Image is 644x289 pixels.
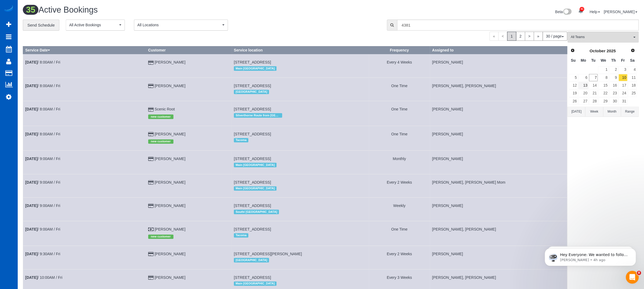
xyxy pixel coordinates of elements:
td: Schedule date [23,246,146,269]
a: 10 [618,74,627,81]
span: « [489,32,499,41]
span: Tacoma [234,138,248,142]
i: Credit Card Payment [148,181,154,184]
a: Prev [569,47,576,54]
span: [STREET_ADDRESS][PERSON_NAME] [234,252,302,256]
iframe: Intercom notifications message [537,237,644,275]
a: [DATE]/ 8:00AM / Fri [25,107,60,111]
span: 35 [23,5,38,15]
span: Prev [570,48,575,53]
div: Location [234,208,367,215]
th: Service location [232,46,369,54]
span: [STREET_ADDRESS] [234,227,271,231]
th: Service Date [23,46,146,54]
td: Schedule date [23,54,146,77]
td: Customer [146,198,231,221]
ol: All Teams [567,32,639,40]
div: Location [234,185,367,192]
a: [PERSON_NAME] [155,132,185,136]
i: Credit Card Payment [148,132,154,136]
td: Frequency [369,77,430,101]
a: [DATE]/ 9:00AM / Fri [25,157,60,161]
a: Scenic Root [155,107,175,111]
a: 26 [569,98,578,105]
button: All Locations [134,20,228,31]
div: Location [234,280,367,287]
span: Saturday [630,58,635,62]
td: Customer [146,174,231,197]
span: October [590,49,605,53]
td: Service location [232,54,369,77]
td: Frequency [369,221,430,246]
a: 30 [609,98,618,105]
b: [DATE] [25,180,38,184]
span: All Locations [137,22,221,28]
td: Customer [146,126,231,150]
span: new customer [148,235,173,239]
span: All Active Bookings [69,22,118,28]
td: Frequency [369,174,430,197]
a: 19 [569,90,578,97]
a: 27 [578,98,588,105]
p: Message from Ellie, sent 4h ago [23,21,93,25]
td: Assigned to [430,221,567,246]
i: Credit Card Payment [148,108,154,112]
span: Thursday [611,58,616,62]
td: Schedule date [23,221,146,246]
span: [GEOGRAPHIC_DATA] [234,258,269,262]
td: Service location [232,126,369,150]
a: [DATE]/ 9:00AM / Fri [25,203,60,208]
button: Range [621,107,639,117]
a: [PERSON_NAME] [155,275,185,280]
a: 8 [598,74,608,81]
a: > [525,32,534,41]
button: [DATE] [567,107,585,117]
a: 7 [589,74,598,81]
i: Credit Card Payment [148,157,154,161]
td: Customer [146,246,231,269]
td: Schedule date [23,77,146,101]
span: South/ [GEOGRAPHIC_DATA] [234,210,279,214]
td: Customer [146,221,231,246]
span: [GEOGRAPHIC_DATA] [234,90,269,94]
span: Main [GEOGRAPHIC_DATA] [234,66,276,71]
span: [STREET_ADDRESS] [234,180,271,184]
img: New interface [563,9,572,16]
th: Assigned to [430,46,567,54]
a: [DATE]/ 9:30AM / Fri [25,252,60,256]
td: Schedule date [23,174,146,197]
a: [PERSON_NAME] [155,180,185,184]
a: 22 [598,90,608,97]
a: 25 [628,90,637,97]
a: » [534,32,543,41]
i: Credit Card Payment [148,84,154,88]
div: Location [234,257,367,264]
td: Customer [146,101,231,126]
a: 1 [598,66,608,73]
span: [STREET_ADDRESS] [234,107,271,111]
a: 3 [618,66,627,73]
span: [STREET_ADDRESS] [234,203,271,208]
td: Frequency [369,126,430,150]
span: Sunday [571,58,576,62]
b: [DATE] [25,132,38,136]
a: 15 [598,82,608,89]
a: 13 [578,82,588,89]
i: Credit Card Payment [148,61,154,65]
b: [DATE] [25,203,38,208]
th: Frequency [369,46,430,54]
a: [DATE]/ 9:00AM / Fri [25,180,60,184]
a: 12 [569,82,578,89]
td: Frequency [369,246,430,269]
td: Customer [146,77,231,101]
td: Assigned to [430,151,567,174]
a: 14 [589,82,598,89]
a: Help [590,10,600,14]
a: 20 [578,90,588,97]
a: [PERSON_NAME] [604,10,637,14]
a: 31 [618,98,627,105]
td: Schedule date [23,101,146,126]
a: [PERSON_NAME] [155,203,185,208]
